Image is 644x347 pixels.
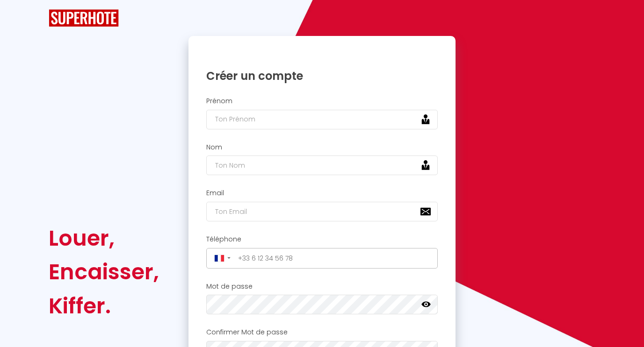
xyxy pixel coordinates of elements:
[49,221,159,255] div: Louer,
[206,202,438,221] input: Ton Email
[235,251,435,266] input: +33 6 12 34 56 78
[206,235,438,243] h2: Téléphone
[206,69,438,83] h1: Créer un compte
[226,256,232,260] span: ▼
[49,255,159,289] div: Encaisser,
[206,143,438,151] h2: Nom
[49,9,119,27] img: SuperHote logo
[206,283,438,290] h2: Mot de passe
[49,289,159,323] div: Kiffer.
[206,328,438,336] h2: Confirmer Mot de passe
[206,189,438,197] h2: Email
[206,156,438,175] input: Ton Nom
[206,97,438,105] h2: Prénom
[206,110,438,129] input: Ton Prénom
